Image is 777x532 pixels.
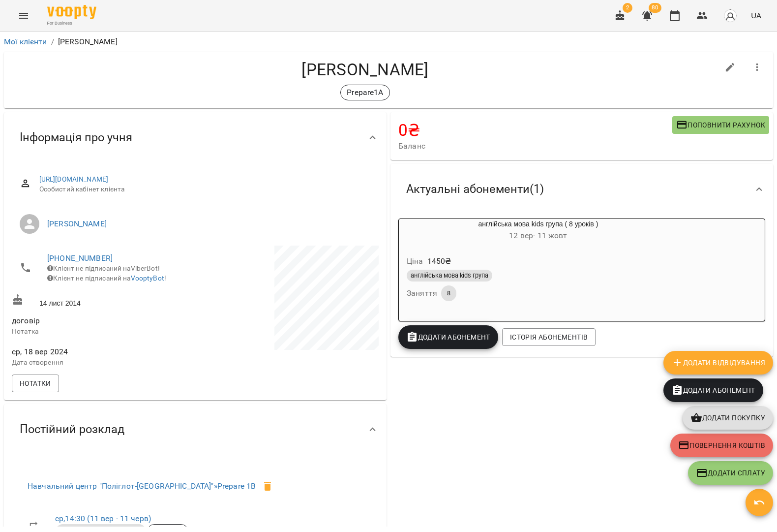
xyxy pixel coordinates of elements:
[399,219,678,313] button: англійська мова kids група ( 8 уроків )12 вер- 11 жовтЦіна1450₴англійська мова kids групаЗаняття8
[723,9,737,23] img: avatar_s.png
[398,325,498,349] button: Додати Абонемент
[407,286,437,300] h6: Заняття
[510,331,588,343] span: Історія абонементів
[663,351,773,375] button: Додати Відвідування
[20,130,132,145] span: Інформація про учня
[47,264,160,272] span: Клієнт не підписаний на ViberBot!
[688,461,773,485] button: Додати Сплату
[398,140,672,152] span: Баланс
[406,331,490,343] span: Додати Абонемент
[407,254,423,268] h6: Ціна
[20,422,124,437] span: Постійний розклад
[12,346,193,358] span: ср, 18 вер 2024
[39,175,109,183] a: [URL][DOMAIN_NAME]
[340,85,389,100] div: Prepare1A
[12,60,718,80] h4: [PERSON_NAME]
[747,6,765,25] button: UA
[51,36,54,48] li: /
[398,120,672,140] h4: 0 ₴
[407,271,492,280] span: англійська мова kids група
[690,412,765,424] span: Додати покупку
[671,384,755,396] span: Додати Абонемент
[502,328,596,346] button: Історія абонементів
[28,481,256,491] a: Навчальний центр "Поліглот-[GEOGRAPHIC_DATA]"»Prepare 1B
[671,357,765,369] span: Додати Відвідування
[696,467,765,479] span: Додати Сплату
[623,3,632,13] span: 2
[39,185,371,194] span: Особистий кабінет клієнта
[4,37,47,46] a: Мої клієнти
[131,274,164,282] a: VooptyBot
[47,253,113,263] a: [PHONE_NUMBER]
[390,164,773,215] div: Актуальні абонементи(1)
[12,4,35,28] button: Menu
[20,377,51,389] span: Нотатки
[649,3,661,13] span: 80
[663,378,763,402] button: Додати Абонемент
[55,514,151,523] a: ср,14:30 (11 вер - 11 черв)
[427,255,451,267] p: 1450 ₴
[441,289,456,298] span: 8
[4,36,773,48] nav: breadcrumb
[683,406,773,430] button: Додати покупку
[670,434,773,457] button: Повернення коштів
[399,219,678,243] div: англійська мова kids група ( 8 уроків )
[509,231,567,240] span: 12 вер - 11 жовт
[47,5,96,19] img: Voopty Logo
[676,119,765,131] span: Поповнити рахунок
[47,20,96,27] span: For Business
[47,219,107,228] a: [PERSON_NAME]
[678,439,765,451] span: Повернення коштів
[672,116,769,134] button: Поповнити рахунок
[10,292,195,310] div: 14 лист 2014
[406,182,544,197] span: Актуальні абонементи ( 1 )
[12,327,193,337] p: Нотатка
[347,87,383,98] p: Prepare1A
[47,274,166,282] span: Клієнт не підписаний на !
[12,316,40,325] span: договір
[4,404,387,455] div: Постійний розклад
[751,10,761,21] span: UA
[12,375,59,392] button: Нотатки
[4,112,387,163] div: Інформація про учня
[58,36,118,48] p: [PERSON_NAME]
[12,358,193,368] p: Дата створення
